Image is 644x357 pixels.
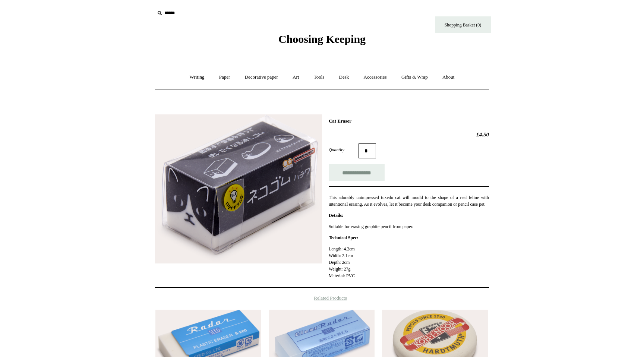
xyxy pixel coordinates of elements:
a: Decorative paper [238,67,285,87]
a: Desk [332,67,356,87]
h1: Cat Eraser [329,118,489,124]
strong: Technical Spec: [329,235,359,240]
a: Gifts & Wrap [395,67,435,87]
a: Choosing Keeping [278,39,366,44]
a: Tools [307,67,331,87]
label: Quantity [329,146,359,153]
p: Suitable for erasing graphite pencil from paper. [329,223,489,230]
a: Writing [183,67,211,87]
strong: Details: [329,213,343,218]
a: Art [286,67,306,87]
a: Paper [212,67,237,87]
img: Cat Eraser [155,114,322,263]
a: Accessories [357,67,394,87]
p: This adorably unimpressed tuxedo cat will mould to the shape of a real feline with intentional er... [329,194,489,208]
span: Choosing Keeping [278,33,366,45]
h2: £4.50 [329,131,489,138]
p: Length: 4.2cm Width: 2.1cm Depth: 2cm Weight: 27g Material: PVC [329,246,489,279]
h4: Related Products [136,295,508,301]
a: Shopping Basket (0) [435,16,491,33]
a: About [436,67,461,87]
